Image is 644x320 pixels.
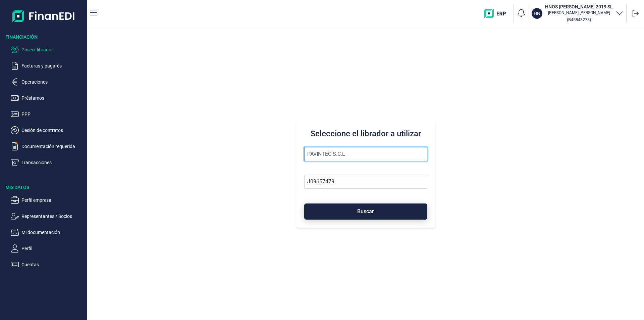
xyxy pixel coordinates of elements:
[21,46,85,54] p: Poseer librador
[21,196,85,204] p: Perfil empresa
[11,228,85,236] button: Mi documentación
[11,62,85,70] button: Facturas y pagarés
[21,62,85,70] p: Facturas y pagarés
[21,158,85,167] p: Transacciones
[545,3,613,10] h3: HNOS [PERSON_NAME] 2019 SL
[11,244,85,253] button: Perfil
[21,110,85,118] p: PPP
[304,175,427,189] input: Busque por NIF
[11,158,85,167] button: Transacciones
[11,261,85,269] button: Cuentas
[21,228,85,236] p: Mi documentación
[11,46,85,54] button: Poseer librador
[21,94,85,102] p: Préstamos
[567,17,591,22] small: Copiar cif
[11,142,85,150] button: Documentación requerida
[304,128,427,139] h3: Seleccione el librador a utilizar
[21,142,85,150] p: Documentación requerida
[11,110,85,118] button: PPP
[304,147,427,161] input: Seleccione la razón social
[21,244,85,253] p: Perfil
[357,209,374,214] span: Buscar
[534,10,540,17] p: HN
[484,9,511,18] img: erp
[21,261,85,269] p: Cuentas
[11,126,85,134] button: Cesión de contratos
[11,212,85,220] button: Representantes / Socios
[532,3,624,24] button: HNHNOS [PERSON_NAME] 2019 SL[PERSON_NAME] [PERSON_NAME](B45843273)
[21,126,85,134] p: Cesión de contratos
[545,10,613,15] p: [PERSON_NAME] [PERSON_NAME]
[304,203,427,220] button: Buscar
[11,196,85,204] button: Perfil empresa
[21,212,85,220] p: Representantes / Socios
[11,78,85,86] button: Operaciones
[21,78,85,86] p: Operaciones
[12,5,75,27] img: Logo de aplicación
[11,94,85,102] button: Préstamos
